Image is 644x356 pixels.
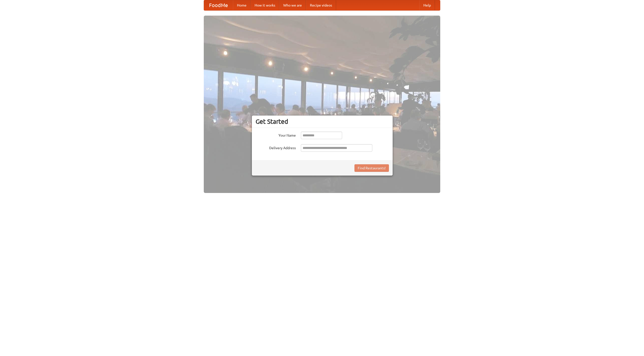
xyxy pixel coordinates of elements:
a: How it works [251,0,279,10]
h3: Get Started [256,118,389,125]
a: Who we are [279,0,306,10]
button: Find Restaurants! [354,164,389,172]
a: Recipe videos [306,0,336,10]
label: Delivery Address [256,144,296,150]
a: FoodMe [204,0,233,10]
label: Your Name [256,132,296,138]
a: Help [419,0,435,10]
a: Home [233,0,251,10]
